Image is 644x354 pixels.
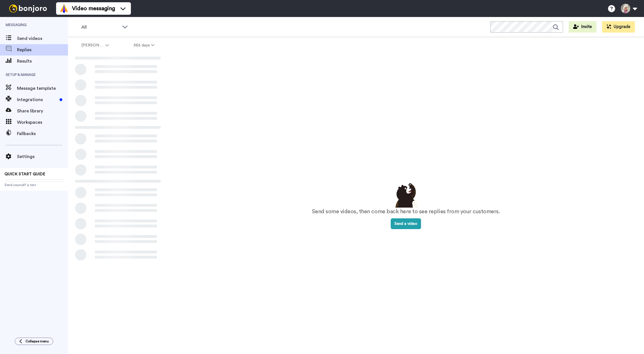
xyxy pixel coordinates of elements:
button: Upgrade [602,21,635,33]
span: Settings [17,153,68,160]
button: Send a video [391,218,421,229]
span: Send yourself a test [5,183,63,187]
span: QUICK START GUIDE [5,172,45,176]
span: Fallbacks [17,130,68,137]
span: [PERSON_NAME] [81,42,104,48]
a: Send a video [391,222,421,226]
span: Replies [17,46,68,53]
button: Invite [569,21,596,33]
img: bj-logo-header-white.svg [7,5,49,12]
button: 365 days [121,40,167,50]
span: Send videos [17,35,68,42]
span: Results [17,58,68,65]
span: Integrations [17,96,57,103]
button: [PERSON_NAME] [69,40,121,50]
span: Video messaging [72,5,115,12]
p: Send some videos, then come back here to see replies from your customers. [312,208,500,216]
img: results-emptystates.png [392,182,420,208]
button: Collapse menu [15,338,53,345]
span: Collapse menu [25,339,49,344]
span: Message template [17,85,68,92]
span: Share library [17,108,68,114]
img: vm-color.svg [59,4,69,13]
span: All [81,24,119,31]
span: Workspaces [17,119,68,126]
